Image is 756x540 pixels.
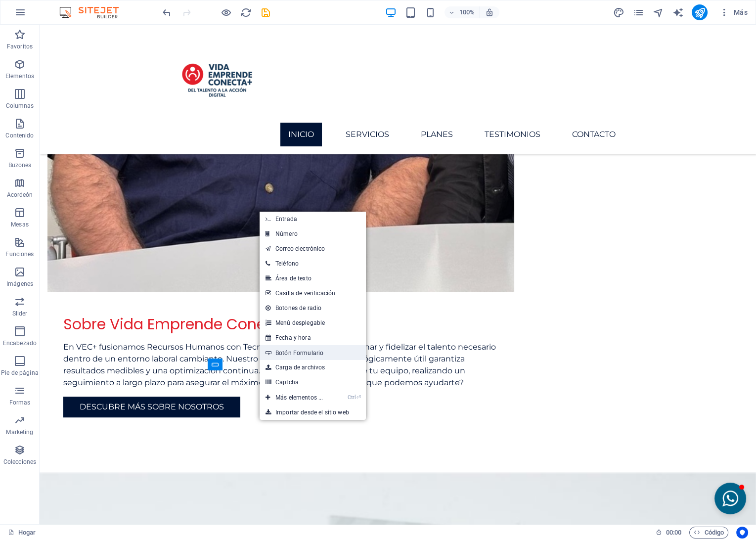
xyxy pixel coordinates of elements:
i: ⏎ [356,394,361,401]
p: Imágenes [6,280,33,288]
p: Encabezado [3,339,37,347]
p: Favoritos [7,43,33,50]
span: : [673,529,674,536]
p: Colecciones [3,458,36,466]
p: Funciones [5,250,34,258]
h6: 100% [459,6,475,18]
button: Salvar [260,6,271,18]
button: Deshacer [161,6,173,18]
i: navegante [653,7,664,18]
h6: Tiempo de sesión [656,527,682,539]
i: Ctrl [348,394,356,401]
button: Más [715,4,752,20]
a: Área de texto [260,271,366,286]
button: Open chat window [675,458,707,490]
i: Páginas (Ctrl+Alt+S) [633,7,644,18]
i: Publicar [694,7,706,18]
button: text_generator [672,6,684,18]
p: Acordeón [7,191,33,199]
img: Logotipo del editor [57,6,131,18]
a: Importar desde el sitio web [260,405,366,420]
i: Guardar (Ctrl+S) [260,7,271,18]
button: Haga clic aquí para salir del modo de vista previa y continuar editando [220,6,232,18]
a: Entrada [260,212,366,226]
a: Botón Formulario [260,345,366,360]
p: Pie de página [1,369,38,377]
button: Centrados en el usuario [736,527,748,539]
p: Formas [9,399,31,406]
button: navegante [652,6,664,18]
p: Mesas [11,221,29,228]
span: Código [694,527,724,539]
a: Casilla de verificación [260,286,366,301]
a: Carga de archivos [260,360,366,375]
a: Captcha [260,375,366,390]
button: Publicar [692,4,708,20]
a: Haga clic para cancelar la selección. Haz doble clic para abrir Pages [8,527,36,539]
span: 00 00 [666,527,681,539]
p: Slider [12,310,28,317]
a: Correo electrónico [260,241,366,256]
a: Menú desplegable [260,315,366,330]
button: recargar [240,6,252,18]
button: Código [689,527,728,539]
a: Ctrl⏎Más elementos ... [260,390,329,405]
button: Páginas [632,6,644,18]
a: Fecha y hora [260,330,366,345]
button: 100% [445,6,480,18]
button: Diseño [613,6,624,18]
p: Columnas [6,102,34,110]
a: Teléfono [260,256,366,271]
a: Número [260,226,366,241]
span: Más [719,7,748,17]
p: Marketing [6,428,33,436]
i: Escritor de IA [672,7,684,18]
a: Botones de radio [260,301,366,315]
i: Página de recarga [240,7,252,18]
p: Buzones [8,161,32,169]
i: Diseño (Ctrl+Alt+Y) [613,7,624,18]
p: Contenido [5,132,34,139]
i: Deshacer: Eliminar botones de opción (Ctrl+Z) [161,7,173,18]
p: Elementos [5,72,34,80]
